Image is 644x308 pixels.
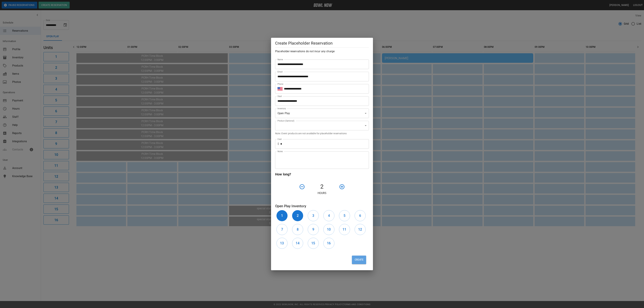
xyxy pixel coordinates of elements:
h6: 15 [311,240,315,246]
button: 2 [292,210,303,221]
label: Start [278,95,282,98]
p: $ [278,142,279,146]
h6: 8 [297,227,299,232]
h6: 10 [327,227,331,232]
p: Hours [275,191,369,195]
button: 9 [308,224,319,235]
h6: How long? [275,172,369,177]
button: Create [352,256,366,264]
h6: 4 [328,213,330,218]
h6: 16 [327,240,331,246]
h6: 1 [281,213,283,218]
button: 6 [355,210,366,221]
h6: 6 [359,213,361,218]
button: 10 [323,224,334,235]
label: Phone [278,83,283,85]
button: 15 [308,238,319,249]
h6: 7 [281,227,283,232]
div: ​ [275,121,369,130]
h5: Create Placeholder Reservation [275,40,369,46]
div: Open Play [275,109,369,118]
h6: 11 [343,227,346,232]
button: 8 [292,224,303,235]
h6: 2 [297,213,299,218]
button: 16 [323,238,334,249]
h6: 5 [344,213,345,218]
h6: 9 [312,227,314,232]
button: 1 [276,210,288,221]
h6: 3 [312,213,314,218]
button: 13 [276,238,288,249]
button: 7 [276,224,288,235]
button: 14 [292,238,303,249]
h6: Placeholder reservations do not incur any charge [275,49,369,54]
button: 4 [323,210,334,221]
input: Choose date, selected date is Sep 27, 2025 [275,96,366,106]
p: Note: Event products are not available for placeholder reservations [275,132,369,135]
h4: 2 [306,183,338,190]
h6: 12 [358,227,362,232]
h6: 14 [296,240,299,246]
button: Select country [278,86,283,91]
h6: Open Play Inventory [275,203,369,209]
button: 3 [308,210,319,221]
button: 11 [339,224,350,235]
button: 12 [355,224,366,235]
h6: 13 [280,240,284,246]
button: 5 [339,210,350,221]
